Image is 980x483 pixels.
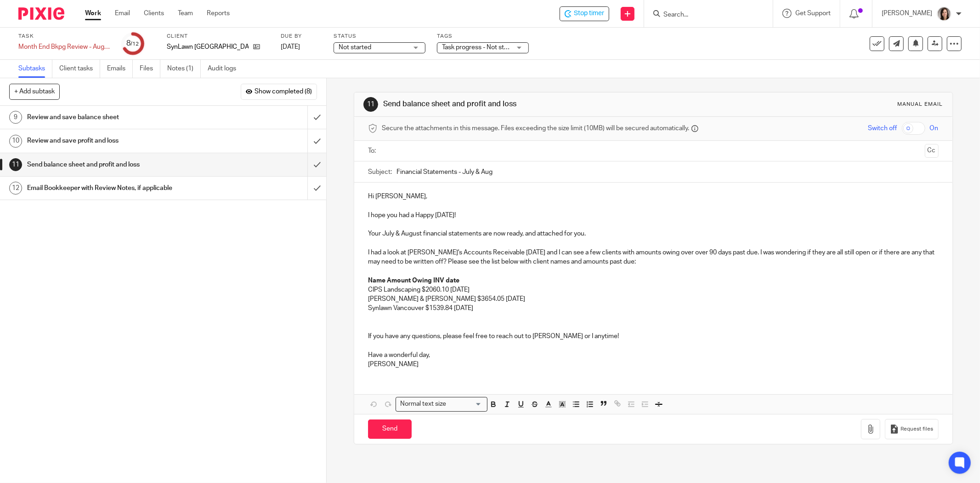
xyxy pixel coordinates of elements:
div: 11 [9,158,22,171]
a: Email [115,9,130,18]
img: Pixie [18,7,64,20]
span: Get Support [795,10,831,17]
p: I hope you had a Happy [DATE]! [368,211,939,220]
p: Synlawn Vancouver $1539.84 [DATE] [368,304,939,313]
p: Hi [PERSON_NAME], [368,192,939,201]
a: Reports [207,9,230,18]
h1: Review and save balance sheet [27,110,208,124]
p: Have a wonderful day, [368,351,939,360]
a: Client tasks [59,60,100,78]
input: Search for option [449,399,482,409]
a: Subtasks [18,60,52,78]
div: SynLawn Vancouver Island - Month End Bkpg Review - August [560,6,609,21]
p: CIPS Landscaping $2060.10 [DATE] [368,285,939,294]
label: Tags [437,33,529,40]
label: Subject: [368,167,392,177]
button: Request files [885,419,938,440]
label: Task [18,33,110,40]
label: Due by [281,33,322,40]
span: Show completed (8) [255,88,312,96]
label: Status [334,33,425,40]
span: [DATE] [281,44,300,50]
label: Client [167,33,269,40]
span: Task progress - Not started + 2 [442,44,529,51]
p: I had a look at [PERSON_NAME]'s Accounts Receivable [DATE] and I can see a few clients with amoun... [368,248,939,267]
div: Manual email [898,101,943,108]
span: Request files [901,425,934,433]
small: /12 [131,41,139,46]
a: Notes (1) [167,60,201,78]
h1: Send balance sheet and profit and loss [383,99,673,109]
span: Not started [339,44,371,51]
div: 8 [127,38,139,49]
div: 12 [9,182,22,195]
img: Danielle%20photo.jpg [937,6,952,21]
input: Search [663,11,745,19]
p: [PERSON_NAME] [368,360,939,369]
a: Files [140,60,160,78]
a: Team [178,9,193,18]
p: [PERSON_NAME] [882,9,932,18]
span: Switch off [868,124,897,133]
a: Work [85,9,101,18]
div: 10 [9,135,22,148]
div: 9 [9,111,22,124]
button: + Add subtask [9,84,60,99]
button: Show completed (8) [241,84,317,99]
div: Search for option [396,397,487,411]
p: If you have any questions, please feel free to reach out to [PERSON_NAME] or I anytime! [368,332,939,341]
strong: Name Amount Owing INV date [368,277,459,284]
h1: Send balance sheet and profit and loss [27,158,208,172]
span: Secure the attachments in this message. Files exceeding the size limit (10MB) will be secured aut... [382,124,689,133]
div: 11 [363,97,378,112]
div: Month End Bkpg Review - August [18,42,110,52]
span: Stop timer [574,9,604,18]
input: Send [368,420,412,439]
a: Clients [144,9,164,18]
a: Emails [107,60,133,78]
button: Cc [925,144,939,158]
p: SynLawn [GEOGRAPHIC_DATA] [167,42,249,52]
span: Normal text size [398,399,448,409]
p: [PERSON_NAME] & [PERSON_NAME] $3654.05 [DATE] [368,294,939,304]
label: To: [368,146,378,155]
a: Audit logs [208,60,243,78]
h1: Review and save profit and loss [27,134,208,148]
p: Your July & August financial statements are now ready, and attached for you. [368,229,939,238]
span: On [930,124,939,133]
h1: Email Bookkeeper with Review Notes, if applicable [27,181,208,195]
